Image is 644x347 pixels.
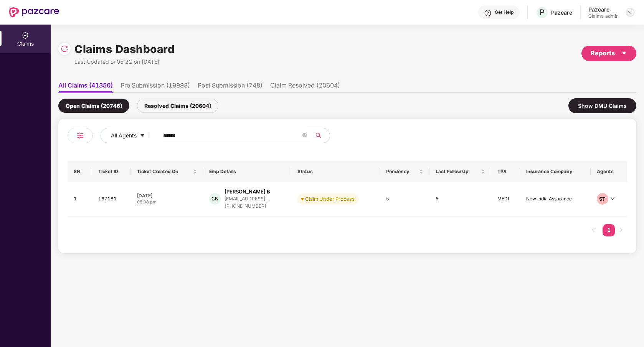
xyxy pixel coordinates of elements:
[68,161,92,182] th: SN.
[603,224,615,236] li: 1
[311,132,326,139] span: search
[610,196,615,201] span: down
[305,195,355,203] div: Claim Under Process
[9,7,59,17] img: New Pazcare Logo
[520,161,591,182] th: Insurance Company
[140,133,145,139] span: caret-down
[21,31,29,39] img: svg+xml;base64,PHN2ZyBpZD0iQ2xhaW0iIHhtbG5zPSJodHRwOi8vd3d3LnczLm9yZy8yMDAwL3N2ZyIgd2lkdGg9IjIwIi...
[101,128,162,143] button: All Agentscaret-down
[225,188,270,195] div: [PERSON_NAME] B
[198,81,263,93] li: Post Submission (748)
[591,161,627,182] th: Agents
[588,13,619,19] div: Claims_admin
[203,161,292,182] th: Emp Details
[491,182,520,216] td: MEDI
[627,9,633,15] img: svg+xml;base64,PHN2ZyBpZD0iRHJvcGRvd24tMzJ4MzIiIHhtbG5zPSJodHRwOi8vd3d3LnczLm9yZy8yMDAwL3N2ZyIgd2...
[495,9,514,15] div: Get Help
[76,131,85,140] img: svg+xml;base64,PHN2ZyB4bWxucz0iaHR0cDovL3d3dy53My5vcmcvMjAwMC9zdmciIHdpZHRoPSIyNCIgaGVpZ2h0PSIyNC...
[429,161,491,182] th: Last Follow Up
[568,98,636,113] div: Show DMU Claims
[131,161,203,182] th: Ticket Created On
[302,133,307,137] span: close-circle
[591,228,596,232] span: left
[92,161,131,182] th: Ticket ID
[209,193,221,205] div: CB
[587,224,599,236] button: left
[68,182,92,216] td: 1
[436,169,479,175] span: Last Follow Up
[615,224,627,236] li: Next Page
[58,99,129,113] div: Open Claims (20746)
[137,199,197,205] div: 08:08 pm
[74,58,175,66] div: Last Updated on 05:22 pm[DATE]
[225,196,270,201] div: [EMAIL_ADDRESS]....
[58,81,113,93] li: All Claims (41350)
[291,161,380,182] th: Status
[386,169,418,175] span: Pendency
[597,193,608,205] div: ST
[484,9,492,17] img: svg+xml;base64,PHN2ZyBpZD0iSGVscC0zMngzMiIgeG1sbnM9Imh0dHA6Ly93d3cudzMub3JnLzIwMDAvc3ZnIiB3aWR0aD...
[588,6,619,13] div: Pazcare
[551,9,572,16] div: Pazcare
[429,182,491,216] td: 5
[615,224,627,236] button: right
[302,132,307,139] span: close-circle
[270,81,340,93] li: Claim Resolved (20604)
[111,131,137,140] span: All Agents
[619,228,623,232] span: right
[587,224,599,236] li: Previous Page
[380,182,429,216] td: 5
[380,161,429,182] th: Pendency
[311,128,330,143] button: search
[137,99,218,113] div: Resolved Claims (20604)
[92,182,131,216] td: 167181
[591,48,627,58] div: Reports
[61,45,68,53] img: svg+xml;base64,PHN2ZyBpZD0iUmVsb2FkLTMyeDMyIiB4bWxucz0iaHR0cDovL3d3dy53My5vcmcvMjAwMC9zdmciIHdpZH...
[121,81,190,93] li: Pre Submission (19998)
[621,50,627,56] span: caret-down
[74,41,175,58] h1: Claims Dashboard
[540,8,545,17] span: P
[225,203,270,210] div: [PHONE_NUMBER]
[603,224,615,236] a: 1
[491,161,520,182] th: TPA
[520,182,591,216] td: New India Assurance
[137,169,191,175] span: Ticket Created On
[137,192,197,199] div: [DATE]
